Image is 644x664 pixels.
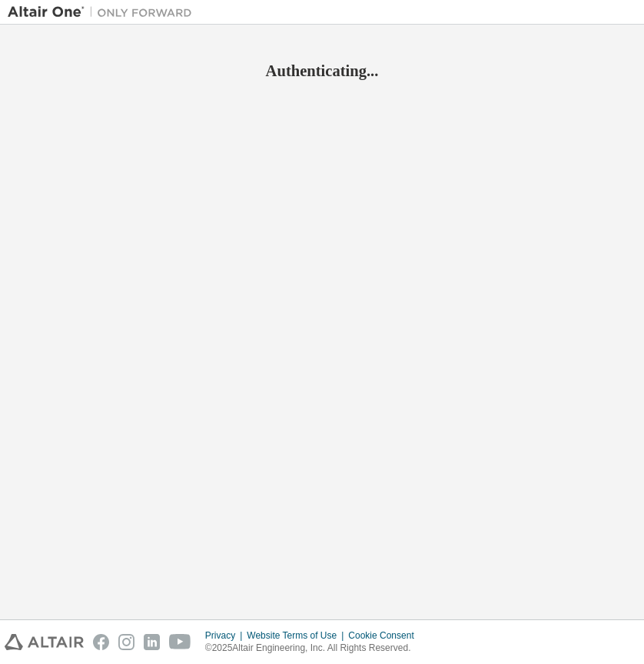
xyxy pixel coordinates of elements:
img: instagram.svg [118,634,134,650]
p: © 2025 Altair Engineering, Inc. All Rights Reserved. [205,642,423,655]
img: youtube.svg [169,634,191,650]
div: Cookie Consent [348,629,423,642]
img: linkedin.svg [144,634,160,650]
h2: Authenticating... [8,61,636,81]
img: facebook.svg [93,634,109,650]
img: Altair One [8,5,200,20]
div: Website Terms of Use [247,629,348,642]
div: Privacy [205,629,247,642]
img: altair_logo.svg [5,634,84,650]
